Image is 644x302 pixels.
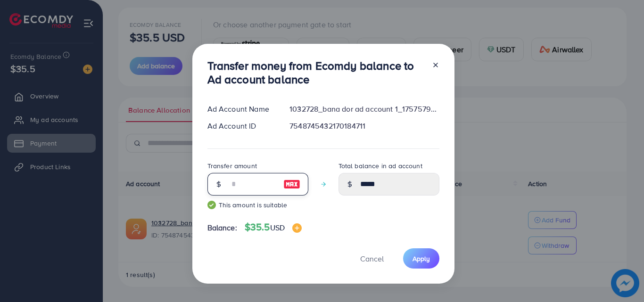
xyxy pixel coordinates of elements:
[339,161,422,171] label: Total balance in ad account
[292,223,302,233] img: image
[207,222,237,233] span: Balance:
[245,221,302,233] h4: $35.5
[207,59,424,86] h3: Transfer money from Ecomdy balance to Ad account balance
[200,121,282,131] div: Ad Account ID
[282,104,446,114] div: 1032728_bana dor ad account 1_1757579407255
[207,161,257,171] label: Transfer amount
[207,201,216,209] img: guide
[282,121,446,131] div: 7548745432170184711
[283,179,300,190] img: image
[270,222,285,233] span: USD
[348,248,396,269] button: Cancel
[413,254,430,263] span: Apply
[403,248,439,269] button: Apply
[360,253,384,264] span: Cancel
[207,200,308,210] small: This amount is suitable
[200,104,282,114] div: Ad Account Name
